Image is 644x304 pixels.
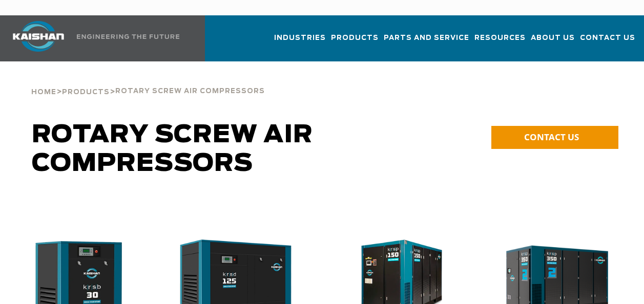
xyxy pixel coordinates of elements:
[31,87,56,96] a: Home
[531,32,575,44] span: About Us
[62,87,110,96] a: Products
[115,88,265,95] span: Rotary Screw Air Compressors
[474,25,526,59] a: Resources
[331,32,379,44] span: Products
[62,89,110,96] span: Products
[77,34,179,39] img: Engineering the future
[384,25,469,59] a: Parts and Service
[474,32,526,44] span: Resources
[580,32,635,44] span: Contact Us
[32,123,313,176] span: Rotary Screw Air Compressors
[580,25,635,59] a: Contact Us
[524,131,579,143] span: CONTACT US
[531,25,575,59] a: About Us
[31,89,56,96] span: Home
[274,25,326,59] a: Industries
[331,25,379,59] a: Products
[491,126,618,149] a: CONTACT US
[384,32,469,44] span: Parts and Service
[31,61,265,100] div: > >
[274,32,326,44] span: Industries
